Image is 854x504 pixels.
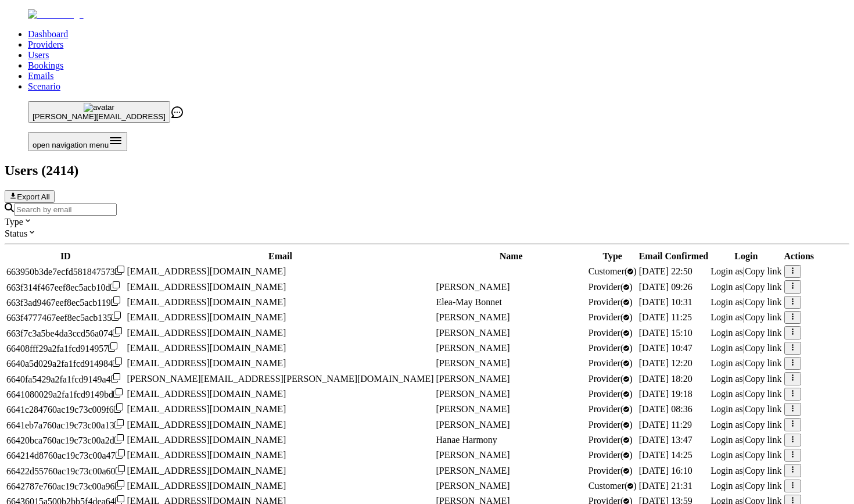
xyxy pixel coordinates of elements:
span: [DATE] 21:31 [639,481,692,491]
div: | [711,389,781,399]
div: Click to copy [6,419,125,431]
div: | [711,266,781,277]
span: [PERSON_NAME] [436,328,510,338]
div: | [711,312,781,323]
span: validated [589,343,633,353]
span: validated [589,312,633,322]
div: | [711,481,781,491]
span: Login as [711,266,743,276]
div: | [711,374,781,384]
a: Bookings [28,60,63,70]
span: [PERSON_NAME] [436,312,510,322]
span: validated [589,282,633,292]
span: Login as [711,435,743,445]
span: Copy link [745,343,782,353]
th: Actions [784,251,815,262]
div: | [711,358,781,369]
span: Elea-May Bonnet [436,297,502,307]
span: Login as [711,420,743,430]
span: validated [589,481,637,491]
div: Click to copy [6,312,125,323]
th: Email Confirmed [638,251,709,262]
img: Fluum Logo [28,9,84,20]
span: validated [589,328,633,338]
span: [EMAIL_ADDRESS][DOMAIN_NAME] [127,282,286,292]
span: [EMAIL_ADDRESS][DOMAIN_NAME] [127,328,286,338]
span: validated [589,420,633,430]
span: [DATE] 09:26 [639,282,692,292]
span: [DATE] 19:18 [639,389,692,399]
span: [PERSON_NAME] [436,389,510,399]
span: [DATE] 10:31 [639,297,692,307]
span: [PERSON_NAME] [436,282,510,292]
span: Login as [711,312,743,322]
span: Copy link [745,358,782,368]
div: Click to copy [6,281,125,293]
span: validated [589,435,633,445]
div: | [711,435,781,445]
span: Copy link [745,328,782,338]
input: Search by email [14,203,117,216]
span: Login as [711,328,743,338]
div: Click to copy [6,434,125,446]
span: [DATE] 10:47 [639,343,692,353]
div: Click to copy [6,388,125,400]
div: Click to copy [6,296,125,308]
span: validated [589,450,633,460]
span: Hanae Harmony [436,435,497,445]
span: Copy link [745,297,782,307]
div: | [711,343,781,353]
span: [PERSON_NAME] [436,374,510,384]
div: | [711,328,781,338]
span: [EMAIL_ADDRESS][DOMAIN_NAME] [127,358,286,368]
span: Copy link [745,282,782,292]
span: Login as [711,481,743,491]
div: Click to copy [6,358,125,369]
span: Login as [711,466,743,476]
th: Login [710,251,782,262]
span: [PERSON_NAME] [436,358,510,368]
span: [EMAIL_ADDRESS][DOMAIN_NAME] [127,481,286,491]
th: Email [127,251,435,262]
span: Login as [711,404,743,414]
a: Dashboard [28,29,68,39]
button: avatar[PERSON_NAME][EMAIL_ADDRESS] [28,101,170,123]
span: [DATE] 16:10 [639,466,692,476]
span: Login as [711,374,743,384]
span: validated [589,374,633,384]
span: validated [589,404,633,414]
span: [DATE] 22:50 [639,266,692,276]
h2: Users ( 2414 ) [5,163,849,178]
button: Open menu [28,132,127,151]
span: [DATE] 14:25 [639,450,692,460]
div: Click to copy [6,403,125,415]
span: Copy link [745,466,782,476]
div: | [711,466,781,476]
span: [EMAIL_ADDRESS][DOMAIN_NAME] [127,297,286,307]
span: [PERSON_NAME] [436,343,510,353]
span: [EMAIL_ADDRESS][DOMAIN_NAME] [127,312,286,322]
div: Click to copy [6,342,125,354]
th: Type [588,251,637,262]
span: Login as [711,358,743,368]
span: Copy link [745,389,782,399]
div: Type [5,216,849,227]
span: [PERSON_NAME][EMAIL_ADDRESS] [33,112,166,121]
span: [EMAIL_ADDRESS][DOMAIN_NAME] [127,466,286,476]
div: Click to copy [6,449,125,461]
span: [EMAIL_ADDRESS][DOMAIN_NAME] [127,266,286,276]
div: | [711,420,781,430]
span: Copy link [745,450,782,460]
span: [EMAIL_ADDRESS][DOMAIN_NAME] [127,435,286,445]
span: open navigation menu [33,141,109,149]
a: Scenario [28,81,60,91]
span: Copy link [745,435,782,445]
span: [DATE] 11:29 [639,420,692,430]
a: Providers [28,40,63,49]
span: validated [589,297,633,307]
span: validated [589,389,633,399]
span: [PERSON_NAME][EMAIL_ADDRESS][PERSON_NAME][DOMAIN_NAME] [127,374,434,384]
span: [EMAIL_ADDRESS][DOMAIN_NAME] [127,420,286,430]
div: | [711,297,781,308]
div: | [711,282,781,292]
